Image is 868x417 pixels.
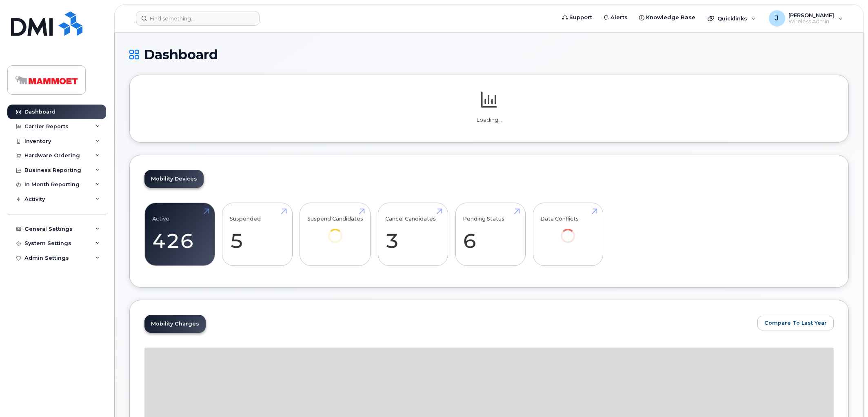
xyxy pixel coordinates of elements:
span: Compare To Last Year [764,319,827,327]
a: Suspend Candidates [307,207,363,254]
a: Suspended 5 [230,207,285,261]
button: Compare To Last Year [757,316,834,330]
p: Loading... [144,116,834,124]
a: Mobility Charges [144,315,206,333]
a: Mobility Devices [144,170,204,188]
a: Active 426 [152,207,207,261]
a: Cancel Candidates 3 [385,207,440,261]
a: Pending Status 6 [463,207,518,261]
a: Data Conflicts [540,207,595,254]
h1: Dashboard [129,47,849,62]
